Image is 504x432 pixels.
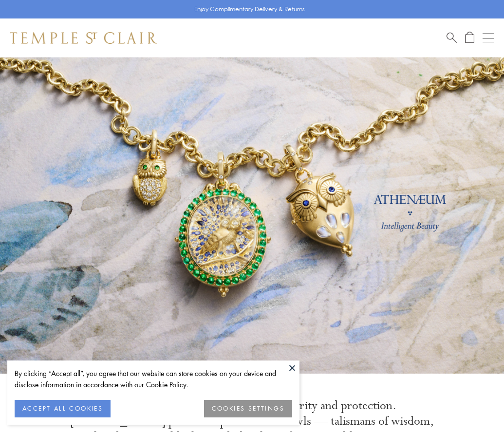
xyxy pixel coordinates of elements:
[15,400,111,417] button: ACCEPT ALL COOKIES
[465,32,474,44] a: Open Shopping Bag
[483,32,494,44] button: Open navigation
[15,368,292,390] div: By clicking “Accept all”, you agree that our website can store cookies on your device and disclos...
[194,4,305,14] p: Enjoy Complimentary Delivery & Returns
[447,32,457,44] a: Search
[204,400,292,417] button: COOKIES SETTINGS
[10,32,157,44] img: Temple St. Clair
